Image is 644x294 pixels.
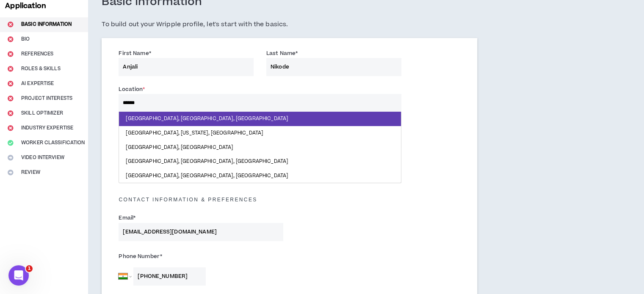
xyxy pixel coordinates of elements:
span: 1 [26,265,33,272]
iframe: Intercom live chat [8,265,29,286]
label: Phone Number [119,250,283,263]
h5: To build out your Wripple profile, let's start with the basics. [102,19,477,30]
input: Last Name [266,58,401,76]
img: logo_orange.svg [14,14,20,20]
label: Location [119,82,145,96]
label: Last Name [266,47,298,60]
div: [GEOGRAPHIC_DATA], [GEOGRAPHIC_DATA] [119,140,401,155]
div: Domain: [DOMAIN_NAME] [22,22,93,29]
div: Keywords by Traffic [94,50,143,55]
label: First Name [119,47,151,60]
div: [GEOGRAPHIC_DATA], [US_STATE], [GEOGRAPHIC_DATA] [119,126,401,140]
h5: Contact Information & preferences [112,197,467,203]
div: Domain Overview [32,50,76,55]
img: tab_keywords_by_traffic_grey.svg [84,49,91,56]
img: tab_domain_overview_orange.svg [23,49,30,56]
div: v 4.0.25 [24,14,41,20]
div: [GEOGRAPHIC_DATA], [GEOGRAPHIC_DATA], [GEOGRAPHIC_DATA] [119,154,401,169]
img: website_grey.svg [14,22,20,29]
input: Enter Email [119,223,283,241]
div: [GEOGRAPHIC_DATA], [GEOGRAPHIC_DATA], [GEOGRAPHIC_DATA] [119,112,401,126]
div: [GEOGRAPHIC_DATA], [GEOGRAPHIC_DATA], [GEOGRAPHIC_DATA] [119,169,401,183]
input: First Name [119,58,254,76]
label: Email [119,211,135,225]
